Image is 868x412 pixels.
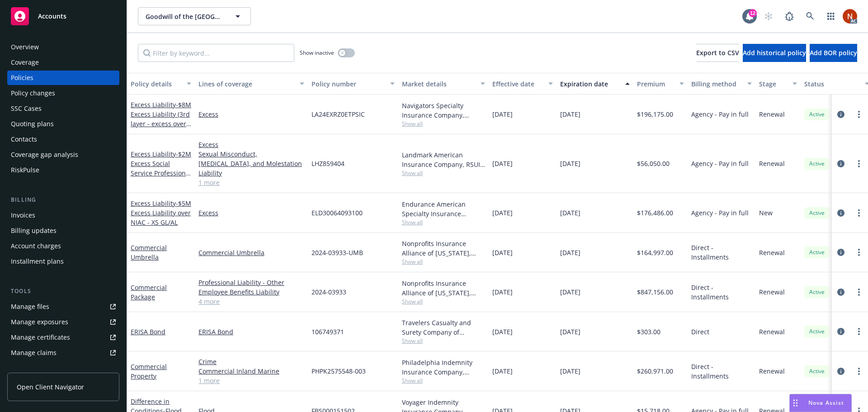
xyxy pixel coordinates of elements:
[402,358,485,377] div: Philadelphia Indemnity Insurance Company, [GEOGRAPHIC_DATA] Insurance Companies
[790,394,801,412] div: Drag to move
[633,73,688,95] button: Premium
[835,158,846,169] a: circleInformation
[198,109,304,119] a: Excess
[854,109,864,120] a: more
[7,208,119,223] a: Invoices
[759,366,785,376] span: Renewal
[492,366,513,376] span: [DATE]
[11,239,61,253] div: Account charges
[7,254,119,269] a: Installment plans
[11,117,54,131] div: Quoting plans
[311,159,344,168] span: LHZ859404
[696,48,739,57] span: Export to CSV
[138,44,294,62] input: Filter by keyword...
[759,79,787,89] div: Stage
[7,346,119,360] a: Manage claims
[560,366,580,376] span: [DATE]
[743,44,806,62] button: Add historical policy
[402,239,485,258] div: Nonprofits Insurance Alliance of [US_STATE], Inc., Nonprofits Insurance Alliance of [US_STATE], I...
[308,73,398,95] button: Policy number
[637,79,674,89] div: Premium
[808,399,844,407] span: Nova Assist
[311,79,385,89] div: Policy number
[854,366,864,377] a: more
[11,132,37,147] div: Contacts
[198,278,304,287] a: Professional Liability - Other
[637,109,673,119] span: $196,175.00
[560,109,580,119] span: [DATE]
[759,109,785,119] span: Renewal
[835,366,846,377] a: circleInformation
[311,366,366,376] span: PHPK2575548-003
[854,208,864,218] a: more
[691,283,752,302] span: Direct - Installments
[637,208,673,218] span: $176,486.00
[696,44,739,62] button: Export to CSV
[198,327,304,336] a: ERISA Bond
[311,208,363,218] span: ELD30064093100
[749,9,757,17] div: 12
[402,101,485,120] div: Navigators Specialty Insurance Company, Hartford Insurance Group
[17,382,84,392] span: Open Client Navigator
[789,394,852,412] button: Nova Assist
[131,362,167,380] a: Commercial Property
[7,40,119,54] a: Overview
[801,7,819,25] a: Search
[688,73,755,95] button: Billing method
[759,7,778,25] a: Start snowing
[492,327,513,336] span: [DATE]
[835,208,846,218] a: circleInformation
[7,195,119,204] div: Billing
[492,208,513,218] span: [DATE]
[810,44,857,62] button: Add BOR policy
[11,71,33,85] div: Policies
[11,330,70,345] div: Manage certificates
[560,159,580,168] span: [DATE]
[7,132,119,147] a: Contacts
[311,327,344,336] span: 106749371
[691,109,749,119] span: Agency - Pay in full
[854,287,864,298] a: more
[492,159,513,168] span: [DATE]
[402,199,485,218] div: Endurance American Specialty Insurance Company, Sompo International, Amwins
[691,159,749,168] span: Agency - Pay in full
[402,298,485,305] span: Show all
[11,40,39,54] div: Overview
[843,9,857,24] img: photo
[7,163,119,177] a: RiskPulse
[311,287,346,297] span: 2024-03933
[311,248,363,257] span: 2024-03933-UMB
[759,248,785,257] span: Renewal
[131,100,191,137] a: Excess Liability
[198,297,304,306] a: 4 more
[402,279,485,298] div: Nonprofits Insurance Alliance of [US_STATE], Inc., Nonprofits Insurance Alliance of [US_STATE], I...
[11,254,64,269] div: Installment plans
[11,86,55,100] div: Policy changes
[804,79,859,89] div: Status
[7,361,119,375] a: Manage BORs
[7,315,119,329] a: Manage exposures
[402,150,485,169] div: Landmark American Insurance Company, RSUI Group, Amwins
[808,288,826,296] span: Active
[637,327,660,336] span: $303.00
[691,327,709,336] span: Direct
[7,239,119,253] a: Account charges
[300,49,334,57] span: Show inactive
[146,12,224,21] span: Goodwill of the [GEOGRAPHIC_DATA]
[691,79,742,89] div: Billing method
[198,287,304,297] a: Employee Benefits Liability
[492,248,513,257] span: [DATE]
[808,160,826,168] span: Active
[11,101,42,116] div: SSC Cases
[402,337,485,345] span: Show all
[808,209,826,217] span: Active
[131,150,191,187] a: Excess Liability
[560,79,620,89] div: Expiration date
[7,71,119,85] a: Policies
[195,73,308,95] button: Lines of coverage
[492,79,543,89] div: Effective date
[637,248,673,257] span: $164,997.00
[835,326,846,337] a: circleInformation
[11,223,57,238] div: Billing updates
[755,73,801,95] button: Stage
